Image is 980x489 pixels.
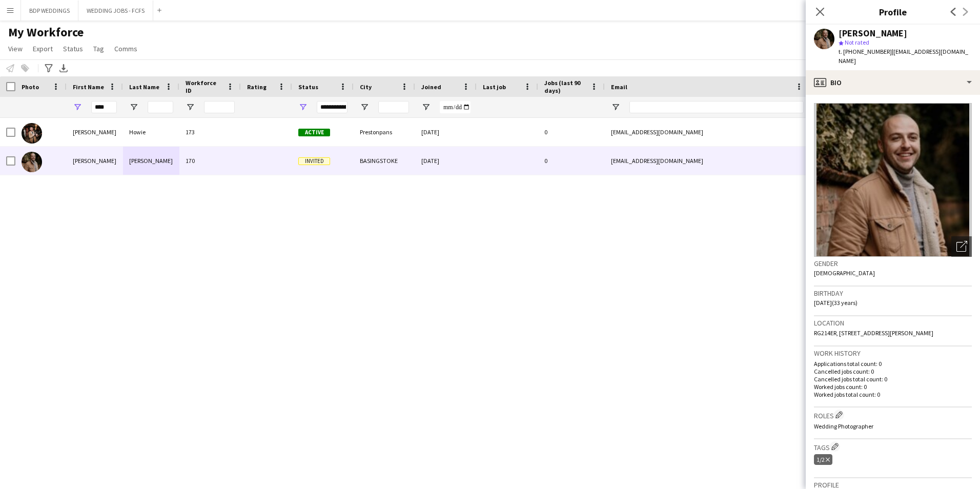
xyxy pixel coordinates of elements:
[605,118,810,146] div: [EMAIL_ADDRESS][DOMAIN_NAME]
[354,147,415,175] div: BASINGSTOKE
[629,101,804,113] input: Email Filter Input
[839,29,907,38] div: [PERSON_NAME]
[22,123,42,144] img: Dean Howie
[59,42,87,55] a: Status
[73,103,82,112] button: Open Filter Menu
[247,83,267,91] span: Rating
[33,44,53,53] span: Export
[179,147,241,175] div: 170
[378,101,409,113] input: City Filter Input
[814,422,873,430] span: Wedding Photographer
[814,318,972,328] h3: Location
[22,83,39,91] span: Photo
[110,42,141,55] a: Comms
[129,103,138,112] button: Open Filter Menu
[814,368,972,375] p: Cancelled jobs count: 0
[67,118,123,146] div: [PERSON_NAME]
[814,259,972,268] h3: Gender
[605,147,810,175] div: [EMAIL_ADDRESS][DOMAIN_NAME]
[814,383,972,391] p: Worked jobs count: 0
[544,79,586,94] span: Jobs (last 90 days)
[204,101,235,113] input: Workforce ID Filter Input
[57,62,70,74] app-action-btn: Export XLSX
[354,118,415,146] div: Prestonpans
[114,44,137,53] span: Comms
[8,44,23,53] span: View
[93,44,104,53] span: Tag
[179,118,241,146] div: 173
[67,147,123,175] div: [PERSON_NAME]
[21,1,78,21] button: BDP WEDDINGS
[360,103,369,112] button: Open Filter Menu
[298,129,330,136] span: Active
[421,83,441,91] span: Joined
[806,5,980,18] h3: Profile
[814,410,972,420] h3: Roles
[29,42,57,55] a: Export
[839,48,892,55] span: t. [PHONE_NUMBER]
[611,103,620,112] button: Open Filter Menu
[89,42,108,55] a: Tag
[538,118,605,146] div: 0
[814,349,972,358] h3: Work history
[8,25,84,40] span: My Workforce
[91,101,117,113] input: First Name Filter Input
[806,70,980,95] div: Bio
[538,147,605,175] div: 0
[814,441,972,452] h3: Tags
[73,83,104,91] span: First Name
[63,44,83,53] span: Status
[148,101,173,113] input: Last Name Filter Input
[951,236,972,257] div: Open photos pop-in
[814,454,832,465] div: 1/2
[845,38,869,46] span: Not rated
[22,152,42,172] img: Dean Rossiter
[814,391,972,398] p: Worked jobs total count: 0
[814,289,972,298] h3: Birthday
[839,48,968,65] span: | [EMAIL_ADDRESS][DOMAIN_NAME]
[129,83,159,91] span: Last Name
[814,269,875,277] span: [DEMOGRAPHIC_DATA]
[43,62,55,74] app-action-btn: Advanced filters
[123,118,179,146] div: Howie
[4,42,27,55] a: View
[186,79,222,94] span: Workforce ID
[814,375,972,383] p: Cancelled jobs total count: 0
[421,103,431,112] button: Open Filter Menu
[814,329,933,337] span: RG214ER, [STREET_ADDRESS][PERSON_NAME]
[415,118,477,146] div: [DATE]
[440,101,471,113] input: Joined Filter Input
[360,83,372,91] span: City
[186,103,195,112] button: Open Filter Menu
[298,157,330,165] span: Invited
[814,299,857,307] span: [DATE] (33 years)
[611,83,627,91] span: Email
[78,1,153,21] button: WEDDING JOBS - FCFS
[483,83,506,91] span: Last job
[814,360,972,368] p: Applications total count: 0
[123,147,179,175] div: [PERSON_NAME]
[814,103,972,257] img: Crew avatar or photo
[298,83,318,91] span: Status
[298,103,308,112] button: Open Filter Menu
[415,147,477,175] div: [DATE]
